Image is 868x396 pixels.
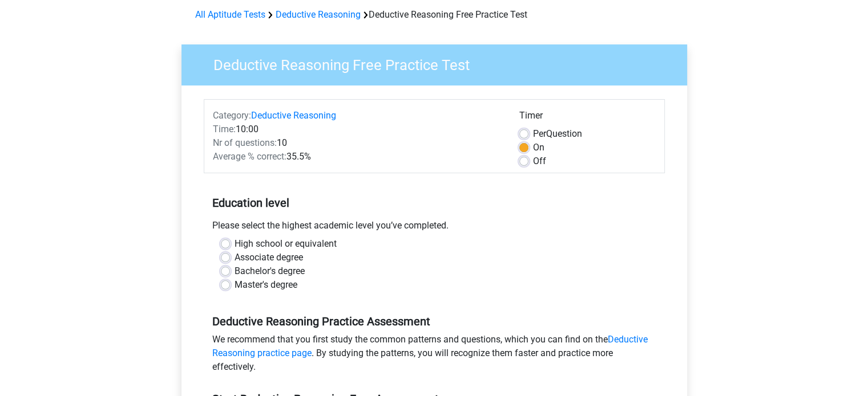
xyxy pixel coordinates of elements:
a: All Aptitude Tests [195,9,265,20]
div: Please select the highest academic level you’ve completed. [204,219,665,237]
div: We recommend that you first study the common patterns and questions, which you can find on the . ... [204,333,665,378]
div: 10:00 [204,123,511,136]
label: Master's degree [235,278,297,292]
label: High school or equivalent [235,237,337,251]
a: Deductive Reasoning [251,110,336,121]
label: On [533,141,544,154]
span: Time: [213,124,236,134]
span: Category: [213,110,251,121]
label: Bachelor's degree [235,264,305,278]
h5: Education level [212,191,656,214]
label: Associate degree [235,251,303,264]
span: Nr of questions: [213,137,277,148]
div: Timer [519,109,656,127]
h5: Deductive Reasoning Practice Assessment [212,315,656,328]
span: Average % correct: [213,151,286,162]
div: 35.5% [204,150,511,164]
span: Per [533,128,546,139]
label: Off [533,154,546,168]
h3: Deductive Reasoning Free Practice Test [200,52,679,74]
div: Deductive Reasoning Free Practice Test [191,8,678,22]
a: Deductive Reasoning [276,9,361,20]
div: 10 [204,136,511,150]
label: Question [533,127,582,141]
